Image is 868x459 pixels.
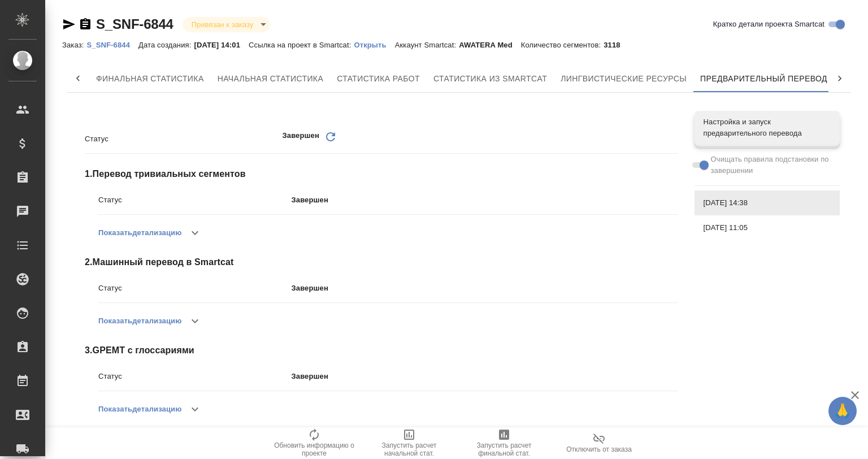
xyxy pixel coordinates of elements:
button: Скопировать ссылку [79,18,92,31]
div: [DATE] 14:38 [695,190,840,215]
div: [DATE] 11:05 [695,215,840,240]
span: Отключить от заказа [566,445,632,453]
button: Обновить информацию о проекте [267,427,362,459]
button: Привязан к заказу [188,20,257,29]
p: Завершен [283,130,319,148]
span: Настройка и запуск предварительного перевода [704,116,831,139]
span: [DATE] 14:38 [704,197,831,209]
span: Запустить расчет начальной стат. [368,441,450,457]
p: AWATERA Med [459,41,521,49]
button: Показатьдетализацию [98,308,181,335]
span: Обновить информацию о проекте [274,441,355,457]
div: Привязан к заказу [183,17,270,32]
p: Завершен [292,371,678,382]
p: Завершен [292,194,678,206]
p: Статус [98,194,292,206]
p: Завершен [292,283,678,294]
button: Скопировать ссылку для ЯМессенджера [62,18,76,31]
button: Запустить расчет начальной стат. [362,427,457,459]
button: Запустить расчет финальной стат. [457,427,552,459]
span: Статистика работ [337,72,420,86]
a: S_SNF-6844 [96,16,173,32]
span: Предварительный перевод [700,72,827,86]
span: Начальная статистика [218,72,324,86]
span: 🙏 [833,399,852,423]
p: 3118 [604,41,628,49]
span: Запустить расчет финальной стат. [463,441,545,457]
p: Количество сегментов: [521,41,604,49]
button: 🙏 [828,397,857,425]
p: Ссылка на проект в Smartcat: [249,41,354,49]
a: Открыть [354,40,394,49]
span: Очищать правила подстановки по завершении [711,154,831,176]
p: Статус [85,133,283,145]
p: Открыть [354,41,394,49]
a: S_SNF-6844 [86,40,138,49]
button: Показатьдетализацию [98,396,181,423]
p: Заказ: [62,41,86,49]
p: Аккаунт Smartcat: [395,41,459,49]
p: [DATE] 14:01 [194,41,249,49]
p: Дата создания: [138,41,194,49]
span: [DATE] 11:05 [704,222,831,233]
span: Финальная статистика [96,72,204,86]
p: Статус [98,283,292,294]
span: Кратко детали проекта Smartcat [713,19,824,30]
span: 2 . Машинный перевод в Smartcat [85,256,678,269]
button: Показатьдетализацию [98,219,181,246]
p: Статус [98,371,292,382]
span: 1 . Перевод тривиальных сегментов [85,167,678,181]
span: 3 . GPEMT с глоссариями [85,344,678,357]
button: Отключить от заказа [552,427,646,459]
span: Лингвистические ресурсы [561,72,687,86]
p: S_SNF-6844 [86,41,138,49]
div: Настройка и запуск предварительного перевода [695,111,840,145]
span: Статистика из Smartcat [433,72,547,86]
